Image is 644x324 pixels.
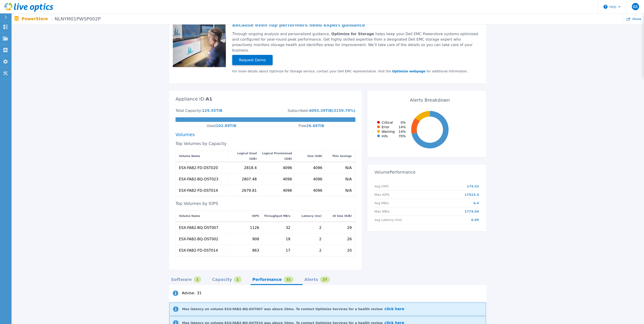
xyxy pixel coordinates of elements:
div: 908 [252,237,259,241]
div: N/A [345,189,352,192]
h4: Because even top performers need expert guidance [232,23,480,27]
div: 4096 [313,189,322,192]
div: ( 3159.79 %) [332,109,355,113]
div: 17 [286,248,290,252]
div: Info [375,134,388,138]
div: 129.55 TiB [202,109,222,113]
div: IO Size (KiB) [333,213,352,219]
div: Thin Savings [332,153,352,159]
div: A1 [206,97,212,109]
p: Avg Latency (ms) [374,218,402,222]
div: ESX-FAB2-BQ-DST023 [179,177,218,181]
div: 31 [284,276,293,283]
div: Error [375,125,389,129]
div: ESX-FAB2-BQ-DST002 [179,237,218,241]
div: Volumes [176,133,355,136]
span: Optimize for Storage [331,32,375,36]
div: ESX-FAB2-BQ-DST007 [179,226,218,229]
div: ESX-FAB2-FD-DST020 [179,166,218,169]
span: 70 % [399,134,406,138]
p: Max MB/s [374,210,390,213]
div: 27 [320,276,330,283]
div: Subscribed: [288,109,309,113]
p: 1774.04 [464,210,479,213]
div: IOPS [252,213,259,219]
div: Capacity [212,278,232,281]
div: 1 [234,276,241,283]
div: Free [298,124,306,128]
span: NLNYM01PWSP002P [51,16,101,22]
div: 29 [347,226,352,229]
div: Used [207,124,216,128]
div: Top Volumes by Capacity [176,142,355,145]
p: 0.89 [471,218,479,222]
div: 863 [252,248,259,252]
p: 174.53 [467,184,479,188]
div: Appliance ID: [176,97,206,101]
div: 2679.81 [242,189,257,192]
button: Request Demo [232,55,273,65]
span: 31 [197,291,201,295]
div: Latency (ms) [302,213,322,219]
div: Volume Name [179,153,200,159]
p: 4.4 [473,201,479,205]
p: Max latency on volume ESX-FAB2-BQ-DST007 was above 20ms. To contact Optimize Services for a healt... [182,307,404,311]
div: Volume Name [179,213,200,219]
a: Optimize webpage [391,69,427,73]
div: 2 [319,248,321,252]
div: For more details about Optimize for Storage service, contact your Dell EMC representative. Visit ... [232,69,480,73]
div: 2807.48 [242,177,257,181]
span: GS [633,5,638,8]
div: 26 [347,237,352,241]
div: 4096 [313,166,322,169]
div: 1126 [250,226,259,229]
div: N/A [345,177,352,181]
div: Logical Used (GiB) [230,151,257,162]
div: 1 [194,276,201,283]
div: Throughput MB/s [264,213,290,219]
span: Share [632,18,641,20]
div: Through ongoing analysis and personalized guidance, helps keep your Dell EMC Powerstore systems o... [232,31,480,53]
p: Max IOPS [374,193,389,196]
div: 4096 [283,166,292,169]
div: Alerts [304,278,318,281]
div: Warning [375,130,395,133]
span: Advise : [182,291,195,295]
div: Logical Provisioned (GiB) [260,151,292,162]
span: 14 % [399,125,406,129]
div: ESX-FAB2-FD-DST014 [179,248,218,252]
div: Critical [375,121,393,124]
span: 14 % [399,130,406,133]
div: 2 [319,226,321,229]
div: 4096 [283,189,292,192]
div: 4093.39 TiB [309,109,332,113]
div: 19 [286,237,290,241]
div: 2 [319,237,321,241]
div: Size (GiB) [307,153,322,159]
div: Total Capacity: [176,109,202,113]
h3: Volume Performance [374,168,479,177]
span: 0 % [401,121,406,124]
p: PowerStore [22,16,101,22]
div: 4096 [283,177,292,181]
span: Request Demo [237,57,268,63]
div: 20 [347,248,352,252]
div: Alerts Breakdown [373,94,486,106]
div: Software [171,278,192,281]
div: 4096 [313,177,322,181]
div: Top Volumes by IOPS [176,202,355,205]
div: Performance [252,278,282,281]
div: 32 [286,226,290,229]
p: Avg IOPS [374,184,389,188]
img: Optimize Promo [173,16,226,68]
p: Avg MB/s [374,201,389,205]
div: 102.89 TiB [216,124,236,128]
div: N/A [345,166,352,169]
p: 17523.4 [464,193,479,196]
div: 26.66 TiB [306,124,324,128]
div: 2818.4 [244,166,257,169]
div: ESX-FAB2-FD-DST014 [179,189,218,192]
span: click here [384,307,404,311]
